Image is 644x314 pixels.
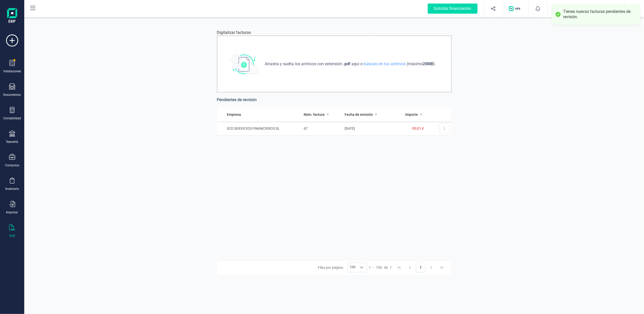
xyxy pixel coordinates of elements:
td: [DATE] [343,121,393,136]
span: de [384,265,388,270]
p: Digitalizar facturas [217,30,251,36]
div: OCR [9,234,15,238]
span: 100 [376,265,382,270]
button: Page 1 [416,263,425,272]
button: Solicitar financiación [422,1,484,17]
p: aquí o (máximo ) . [263,61,438,67]
span: Importe [405,112,418,117]
div: Filas por página: [318,263,367,272]
span: 1 [369,265,371,270]
td: SCD SERVICIOS FINANCIEROS SL [217,121,302,136]
div: Importar [6,210,18,214]
div: Tesorería [6,140,18,144]
img: Logo de OPS [509,6,522,11]
span: búscalo en tus archivos [363,61,407,66]
span: Núm. factura [304,112,325,117]
span: 100 [348,263,357,272]
span: Empresa [227,112,241,117]
div: - [369,265,392,270]
button: Last Page [437,263,447,272]
strong: .pdf [343,61,350,66]
div: Inventario [5,187,19,191]
button: Logo de OPS [506,1,525,17]
div: Contabilidad [3,116,21,120]
h6: Pendientes de revisión [217,96,451,103]
img: SC [556,3,567,14]
div: Contactos [5,163,19,167]
img: Logo Finanedi [7,8,17,24]
strong: 20 MB [423,61,433,66]
div: Solicitar financiación [428,4,478,14]
div: Tienes nuevas facturas pendientes de revisión. [563,9,636,20]
img: subir_archivo [230,54,259,74]
span: 1 [390,265,392,270]
div: Validaciones [3,69,21,73]
button: SCSCD SERVICIOS FINANCIEROS SL[PERSON_NAME] [554,1,618,17]
button: First Page [394,263,404,272]
span: Arrastra y suelta los archivos con extensión [265,61,343,67]
span: Fecha de emisión [345,112,373,117]
span: -50,01 € [412,126,424,130]
button: Next Page [426,263,436,272]
td: 67 [302,121,343,136]
button: Previous Page [405,263,415,272]
div: Documentos [4,93,21,97]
